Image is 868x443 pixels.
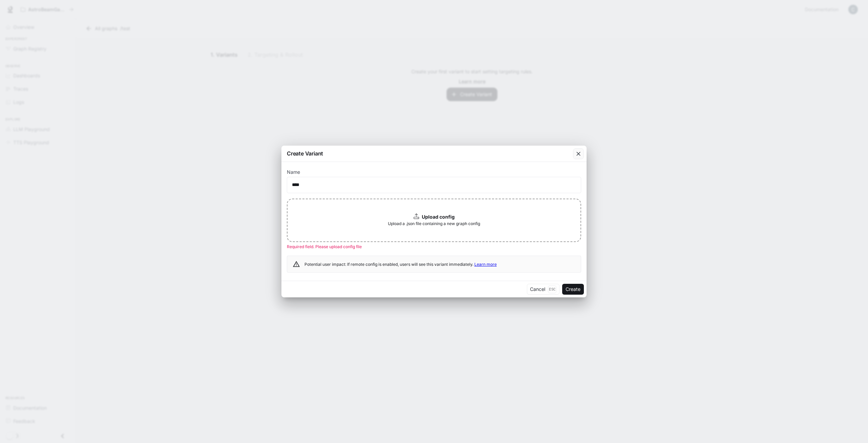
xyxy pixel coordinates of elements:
[548,285,556,293] p: Esc
[304,262,497,267] span: Potential user impact: If remote config is enabled, users will see this variant immediately.
[527,284,559,295] button: CancelEsc
[287,149,323,158] p: Create Variant
[287,244,362,249] span: Required field. Please upload config file
[422,214,455,220] b: Upload config
[562,284,584,295] button: Create
[287,170,300,174] p: Name
[388,220,480,227] span: Upload a .json file containing a new graph config
[474,262,497,267] a: Learn more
